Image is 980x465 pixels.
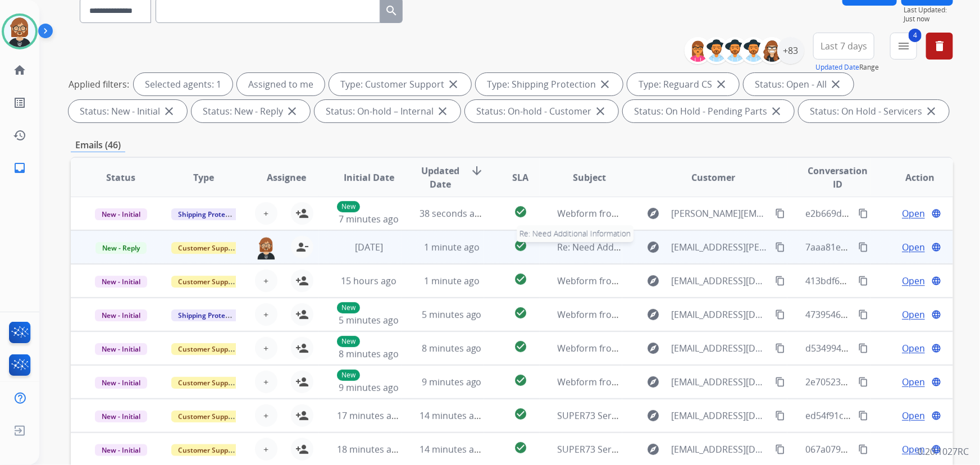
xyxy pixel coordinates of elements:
[13,129,26,142] mat-icon: history
[858,208,868,218] mat-icon: content_copy
[344,171,394,184] span: Initial Date
[931,444,941,454] mat-icon: language
[436,104,449,118] mat-icon: close
[672,207,769,220] span: [PERSON_NAME][EMAIL_ADDRESS][DOMAIN_NAME]
[775,343,785,353] mat-icon: content_copy
[931,276,941,286] mat-icon: language
[171,242,244,254] span: Customer Support
[902,443,925,456] span: Open
[337,336,360,347] p: New
[647,341,660,355] mat-icon: explore
[692,171,736,184] span: Customer
[337,302,360,313] p: New
[514,272,527,286] mat-icon: check_circle
[171,343,244,355] span: Customer Support
[775,242,785,252] mat-icon: content_copy
[424,241,480,253] span: 1 minute ago
[420,409,485,422] span: 14 minutes ago
[805,443,977,455] span: 067a0791-12b3-4b80-8e89-2e02faac04e9
[314,100,461,122] div: Status: On-hold – Internal
[255,236,277,259] img: agent-avatar
[337,201,360,212] p: New
[255,337,277,359] button: +
[255,371,277,393] button: +
[858,276,868,286] mat-icon: content_copy
[821,44,867,48] span: Last 7 days
[775,309,785,320] mat-icon: content_copy
[295,409,309,422] mat-icon: person_add
[95,411,147,422] span: New - Initial
[558,207,882,220] span: Webform from [PERSON_NAME][EMAIL_ADDRESS][DOMAIN_NAME] on [DATE]
[558,376,812,388] span: Webform from [EMAIL_ADDRESS][DOMAIN_NAME] on [DATE]
[295,207,309,220] mat-icon: person_add
[255,438,277,461] button: +
[647,308,660,321] mat-icon: explore
[237,73,325,95] div: Assigned to me
[858,309,868,320] mat-icon: content_copy
[558,443,849,455] span: SUPER73 Service Center - [PERSON_NAME] ZX SE Repairs (Invoice 1/2)
[263,274,268,288] span: +
[337,409,402,422] span: 17 minutes ago
[647,409,660,422] mat-icon: explore
[514,441,527,454] mat-icon: check_circle
[598,77,612,91] mat-icon: close
[95,242,147,254] span: New - Reply
[476,73,623,95] div: Type: Shipping Protection
[193,171,214,184] span: Type
[573,171,606,184] span: Subject
[672,274,769,288] span: [EMAIL_ADDRESS][DOMAIN_NAME]
[627,73,739,95] div: Type: Reguard CS
[13,96,26,110] mat-icon: list_alt
[420,443,485,455] span: 14 minutes ago
[805,308,974,321] span: 4739546c-d9b6-4997-9e55-e7f1837f611a
[341,275,396,287] span: 15 hours ago
[465,100,618,122] div: Status: On-hold - Customer
[902,341,925,355] span: Open
[339,381,399,394] span: 9 minutes ago
[95,208,147,220] span: New - Initial
[263,443,268,456] span: +
[95,309,147,321] span: New - Initial
[337,370,360,381] p: New
[858,242,868,252] mat-icon: content_copy
[263,409,268,422] span: +
[777,37,804,64] div: +83
[815,62,879,72] span: Range
[805,376,978,388] span: 2e705232-aa95-430b-811f-da0e893719d3
[339,314,399,326] span: 5 minutes ago
[263,207,268,220] span: +
[858,377,868,387] mat-icon: content_copy
[295,443,309,456] mat-icon: person_add
[902,240,925,254] span: Open
[514,407,527,421] mat-icon: check_circle
[263,375,268,389] span: +
[422,308,482,321] span: 5 minutes ago
[870,158,953,197] th: Action
[295,375,309,389] mat-icon: person_add
[69,77,129,91] p: Applied filters:
[805,207,976,220] span: e2b669db-3fd3-43cb-a38c-364069f968e8
[255,270,277,292] button: +
[263,308,268,321] span: +
[769,104,783,118] mat-icon: close
[647,240,660,254] mat-icon: explore
[805,164,869,191] span: Conversation ID
[647,274,660,288] mat-icon: explore
[13,63,26,77] mat-icon: home
[805,342,978,354] span: d5349941-a3a6-46ad-8da1-43b0f55bc398
[171,309,248,321] span: Shipping Protection
[512,171,528,184] span: SLA
[422,376,482,388] span: 9 minutes ago
[744,73,854,95] div: Status: Open - All
[890,33,917,60] button: 4
[902,409,925,422] span: Open
[829,77,842,91] mat-icon: close
[799,100,949,122] div: Status: On Hold - Servicers
[295,308,309,321] mat-icon: person_add
[813,33,874,60] button: Last 7 days
[647,207,660,220] mat-icon: explore
[13,161,26,175] mat-icon: inbox
[171,444,244,456] span: Customer Support
[95,343,147,355] span: New - Initial
[815,63,859,72] button: Updated Date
